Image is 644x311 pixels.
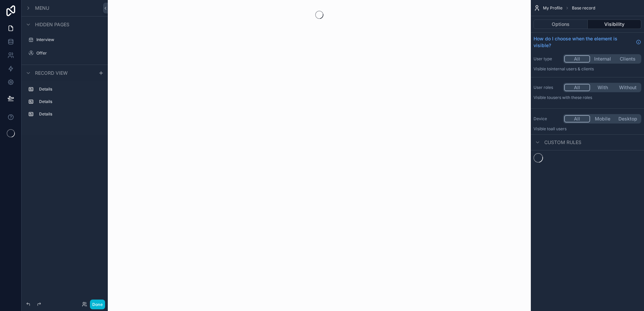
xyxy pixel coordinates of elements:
span: Internal users & clients [551,66,594,71]
button: All [564,55,590,63]
button: Clients [615,55,640,63]
span: Users with these roles [551,95,592,100]
p: Visible to [534,66,641,72]
a: How do I choose when the element is visible? [534,35,641,49]
button: All [564,84,590,91]
span: Custom rules [544,139,581,146]
button: Visibility [588,20,642,29]
p: Visible to [534,95,641,100]
button: Options [534,20,588,29]
span: Record view [35,70,68,76]
label: Details [39,111,101,117]
span: Hidden pages [35,21,69,28]
span: Menu [35,5,49,11]
span: My Profile [543,5,562,11]
label: Offer [36,50,102,56]
label: User type [534,56,560,62]
label: Details [39,99,101,104]
span: How do I choose when the element is visible? [534,35,633,49]
label: Interview [36,37,102,42]
label: Details [39,87,101,92]
label: User roles [534,85,560,90]
button: Internal [590,55,615,63]
button: Without [615,84,640,91]
label: Device [534,116,560,122]
button: With [590,84,615,91]
p: Visible to [534,126,641,132]
span: Base record [572,5,595,11]
button: All [564,115,590,123]
span: all users [551,126,567,131]
button: Done [90,300,105,309]
button: Mobile [590,115,615,123]
button: Desktop [615,115,640,123]
div: scrollable content [22,81,108,126]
